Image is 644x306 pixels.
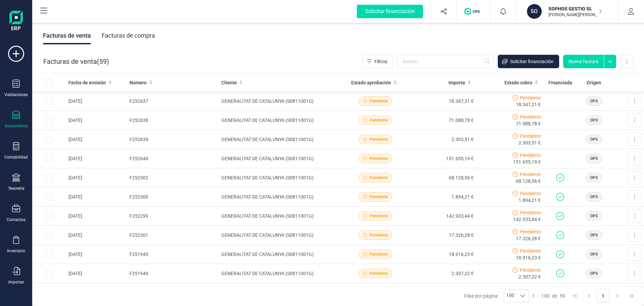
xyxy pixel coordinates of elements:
td: F252640 [127,149,219,168]
td: 151.655,19 € [409,149,476,168]
td: GENERALITAT DE CATALUNYA (S0811001G) [219,130,342,149]
button: Solicitar financiación [349,1,431,22]
span: Estado aprobación [351,79,391,86]
span: OPS [590,117,598,123]
div: Row Selected 45455ce0-d3a9-44b2-acc3-dd35551c5e84 [46,193,52,200]
span: OPS [590,98,598,104]
td: GENERALITAT DE CATALUNYA (S0811001G) [219,111,342,130]
span: Pendiente [370,194,388,200]
td: F251945 [127,245,219,264]
span: OPS [590,232,598,238]
div: All items unselected [46,79,52,86]
div: Row Selected 1b8967d6-7f13-4b87-bb38-c27222b26955 [46,251,52,258]
span: Pendiente [520,209,541,216]
span: Pendiente [370,98,388,104]
span: Pendiente [370,232,388,238]
span: OPS [590,175,598,181]
td: F251947 [127,283,219,302]
span: 1.894,21 € [519,197,541,204]
div: Inventario [7,248,25,254]
span: 142.933,44 € [513,216,541,223]
p: [PERSON_NAME][PERSON_NAME] [548,12,602,17]
div: Facturas de venta [43,27,91,44]
div: Importar [8,279,24,285]
span: Pendiente [370,117,388,123]
td: [DATE] [66,226,127,245]
td: [DATE] [66,130,127,149]
button: Filtros [363,55,393,68]
div: Contactos [7,217,25,222]
span: Pendiente [370,251,388,257]
div: Row Selected 9b1da72f-eac2-4e6d-a37c-b9d71e3a448a [46,136,52,143]
td: 142.933,44 € [409,207,476,226]
button: Page 1 [597,290,609,302]
span: Solicitar financiación [510,58,553,65]
span: Pendiente [370,136,388,142]
span: Pendiente [520,152,541,159]
span: Pendiente [520,228,541,235]
td: GENERALITAT DE CATALUNYA (S0811001G) [219,207,342,226]
span: Pendiente [520,190,541,197]
span: 151.655,19 € [513,159,541,165]
td: 1.894,21 € [409,187,476,207]
span: de [552,293,557,299]
span: Filtros [374,58,387,65]
td: [DATE] [66,168,127,187]
span: Estado cobro [504,79,532,86]
td: GENERALITAT DE CATALUNYA (S0811001G) [219,283,342,302]
span: 59 [560,293,565,299]
span: Origen [587,79,601,86]
img: Logo de OPS [465,8,482,15]
td: F252637 [127,92,219,111]
td: 149.495,64 € [409,283,476,302]
button: Last Page [625,290,638,302]
img: Logo Finanedi [9,11,23,32]
input: Buscar... [397,55,494,68]
span: 1 [532,293,535,299]
div: Filas por página: [464,290,529,302]
td: F252639 [127,130,219,149]
span: Cliente [221,79,237,86]
div: Row Selected 389556b5-8455-4045-b2d3-b6d162f0ce7c [46,155,52,162]
div: Row Selected e00acf0d-8b31-4bd7-a68c-e89cbf0e933e [46,232,52,238]
td: GENERALITAT DE CATALUNYA (S0811001G) [219,149,342,168]
div: - [532,293,565,299]
p: SOPHOS GESTIO SL [548,5,602,12]
td: 18.347,31 € [409,92,476,111]
span: 68.128,56 € [516,178,541,184]
div: Row Selected d9d5a05a-fcbe-4ff8-a917-252105e1e9bd [46,117,52,124]
td: 17.326,28 € [409,226,476,245]
td: [DATE] [66,264,127,283]
td: F252302 [127,168,219,187]
td: GENERALITAT DE CATALUNYA (S0811001G) [219,264,342,283]
span: Financiada [548,79,572,86]
div: Row Selected d8a809a3-dfac-4047-8c91-90addc413fdf [46,174,52,181]
td: 71.088,78 € [409,111,476,130]
td: F251946 [127,264,219,283]
button: Next Page [611,290,624,302]
span: Pendiente [520,171,541,178]
button: Logo de OPS [461,1,486,22]
span: Número [129,79,147,86]
div: Validaciones [4,92,28,97]
td: GENERALITAT DE CATALUNYA (S0811001G) [219,245,342,264]
td: F252300 [127,187,219,207]
span: Pendiente [520,114,541,120]
button: Previous Page [583,290,595,302]
span: OPS [590,270,598,276]
span: 2.303,51 € [519,139,541,146]
div: SO [527,4,542,19]
div: Solicitar financiación [357,5,423,18]
span: Pendiente [520,248,541,254]
td: [DATE] [66,92,127,111]
td: [DATE] [66,283,127,302]
div: Facturas de compra [102,27,155,44]
span: OPS [590,251,598,257]
span: 100 [504,290,516,302]
span: 2.307,22 € [519,273,541,280]
td: [DATE] [66,245,127,264]
td: 18.916,23 € [409,245,476,264]
span: Pendiente [370,270,388,276]
div: Facturas de venta ( ) [43,55,109,68]
button: Nueva factura [563,55,604,68]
